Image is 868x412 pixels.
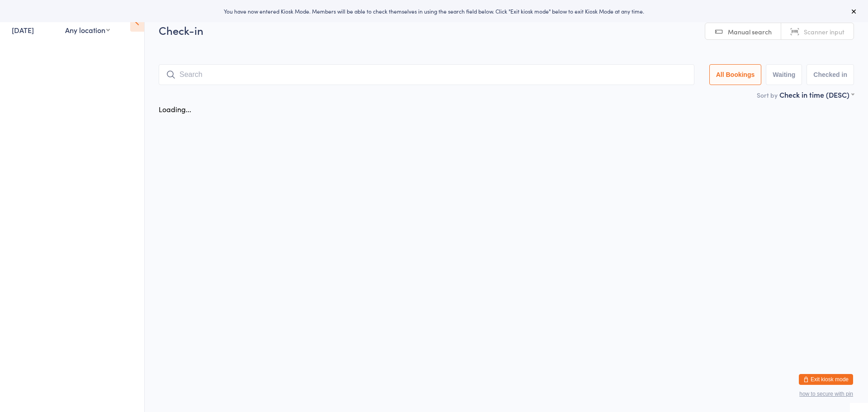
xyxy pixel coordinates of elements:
[14,7,854,15] div: You have now entered Kiosk Mode. Members will be able to check themselves in using the search fie...
[799,391,853,397] button: how to secure with pin
[804,27,844,36] span: Scanner input
[807,64,854,85] button: Checked in
[159,104,191,114] div: Loading...
[728,27,772,36] span: Manual search
[766,64,802,85] button: Waiting
[159,23,854,38] h2: Check-in
[65,25,110,35] div: Any location
[757,90,778,99] label: Sort by
[12,25,34,35] a: [DATE]
[799,374,853,385] button: Exit kiosk mode
[159,64,694,85] input: Search
[779,90,854,99] div: Check in time (DESC)
[709,64,762,85] button: All Bookings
